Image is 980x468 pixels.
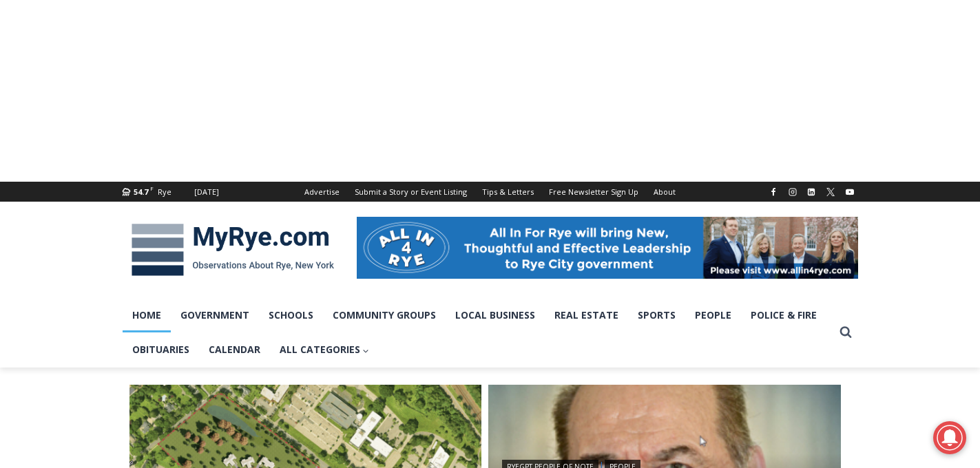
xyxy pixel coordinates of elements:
[123,214,343,286] img: MyRye.com
[765,184,782,200] a: Facebook
[297,182,683,202] nav: Secondary Navigation
[475,182,541,202] a: Tips & Letters
[545,298,628,332] a: Real Estate
[297,182,347,202] a: Advertise
[194,186,219,198] div: [DATE]
[741,298,826,332] a: Police & Fire
[357,217,858,279] img: All in for Rye
[833,320,858,345] button: View Search Form
[685,298,741,332] a: People
[123,298,833,368] nav: Primary Navigation
[323,298,446,332] a: Community Groups
[150,184,154,192] span: F
[842,184,858,200] a: YouTube
[803,184,820,200] a: Linkedin
[646,182,683,202] a: About
[171,298,259,332] a: Government
[259,298,323,332] a: Schools
[123,332,199,367] a: Obituaries
[446,298,545,332] a: Local Business
[280,342,370,357] span: All Categories
[822,184,839,200] a: X
[123,298,171,332] a: Home
[784,184,801,200] a: Instagram
[134,187,148,197] span: 54.7
[541,182,646,202] a: Free Newsletter Sign Up
[270,332,379,367] a: All Categories
[628,298,685,332] a: Sports
[347,182,475,202] a: Submit a Story or Event Listing
[158,186,171,198] div: Rye
[199,332,270,367] a: Calendar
